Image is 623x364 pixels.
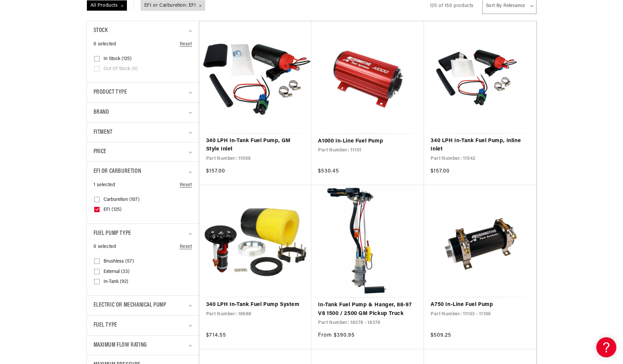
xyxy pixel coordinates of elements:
summary: Fitment (0 selected) [94,123,192,142]
span: EFI or Carburetion [94,167,141,176]
a: Reset [180,243,192,251]
summary: Fuel Pump Type (0 selected) [94,224,192,244]
span: 0 selected [94,41,116,48]
span: All Products [87,1,127,11]
a: EFI or Carburetion: EFI [140,1,205,11]
summary: Product type (0 selected) [94,83,192,102]
span: Electric or Mechanical Pump [94,301,166,310]
a: 340 LPH In-Tank Fuel Pump, GM Style Inlet [206,137,305,154]
span: Carburetion (107) [104,197,140,203]
span: Fuel Pump Type [94,229,131,239]
summary: Price [94,142,192,161]
a: Reset [180,41,192,48]
a: 340 LPH In-Tank Fuel Pump, Inline Inlet [431,137,529,154]
span: Price [94,147,107,156]
span: Out of stock (0) [104,66,138,72]
span: Brushless (57) [104,259,134,265]
summary: EFI or Carburetion (1 selected) [94,162,192,181]
span: Fuel Type [94,321,117,330]
summary: Brand (0 selected) [94,103,192,122]
span: Maximum Flow Rating [94,341,147,350]
span: Fitment [94,128,113,137]
span: EFI (125) [104,207,122,213]
a: A1000 In-Line Fuel Pump [318,137,417,146]
summary: Maximum Flow Rating (0 selected) [94,336,192,355]
summary: Stock (0 selected) [94,21,192,41]
span: External (33) [104,269,130,275]
span: EFI or Carburetion: EFI [141,1,205,11]
span: Stock [94,26,108,36]
span: In stock (125) [104,56,132,62]
a: In-Tank Fuel Pump & Hanger, 88-97 V8 1500 / 2500 GM Pickup Truck [318,301,417,318]
a: Reset [180,181,192,189]
span: Brand [94,108,109,117]
span: 1 selected [94,181,115,189]
span: In-Tank (92) [104,279,128,285]
a: All Products [87,1,140,11]
a: 340 LPH In-Tank Fuel Pump System [206,301,305,309]
summary: Fuel Type (0 selected) [94,316,192,335]
a: A750 In-Line Fuel Pump [431,301,529,309]
span: 125 of 150 products [430,3,474,8]
summary: Electric or Mechanical Pump (0 selected) [94,296,192,315]
span: Product type [94,88,127,97]
span: 0 selected [94,243,116,251]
